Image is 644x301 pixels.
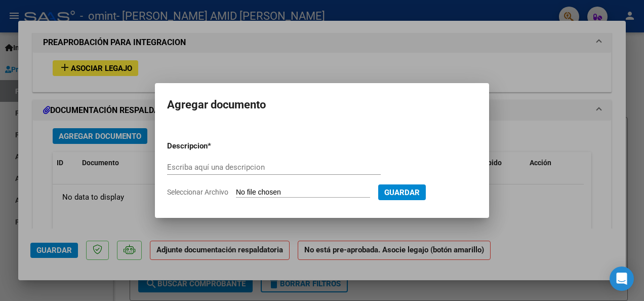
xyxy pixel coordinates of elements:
[610,267,634,291] div: Open Intercom Messenger
[167,95,477,115] h2: Agregar documento
[378,184,426,200] button: Guardar
[167,140,260,152] p: Descripcion
[167,188,228,196] span: Seleccionar Archivo
[384,188,420,197] span: Guardar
